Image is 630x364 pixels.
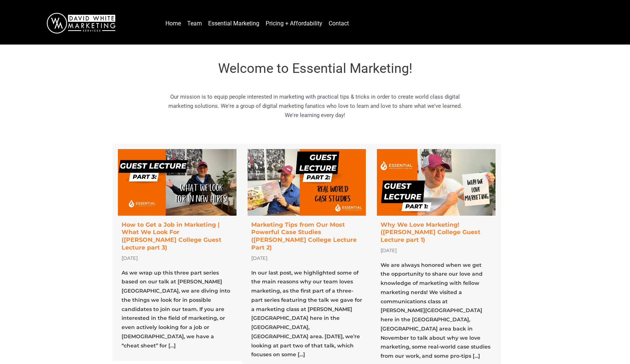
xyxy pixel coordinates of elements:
a: Home [162,18,184,29]
nav: Menu [162,17,615,29]
span: [DATE] [381,247,397,253]
p: Our mission is to equip people interested in marketing with practical tips & tricks in order to c... [168,92,462,120]
a: DavidWhite-Marketing-Logo [47,20,115,26]
a: Essential Marketing [205,18,262,29]
span: [DATE] [122,255,138,261]
span: Welcome to Essential Marketing! [218,61,412,76]
a: How to Get a Job in Marketing | What We Look For (Pierce College Guest Lecture part 3) [112,144,242,361]
img: DavidWhite-Marketing-Logo [47,13,115,33]
a: Contact [326,18,352,29]
a: Pricing + Affordability [263,18,325,29]
span: [DATE] [251,255,267,261]
a: Team [184,18,205,29]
